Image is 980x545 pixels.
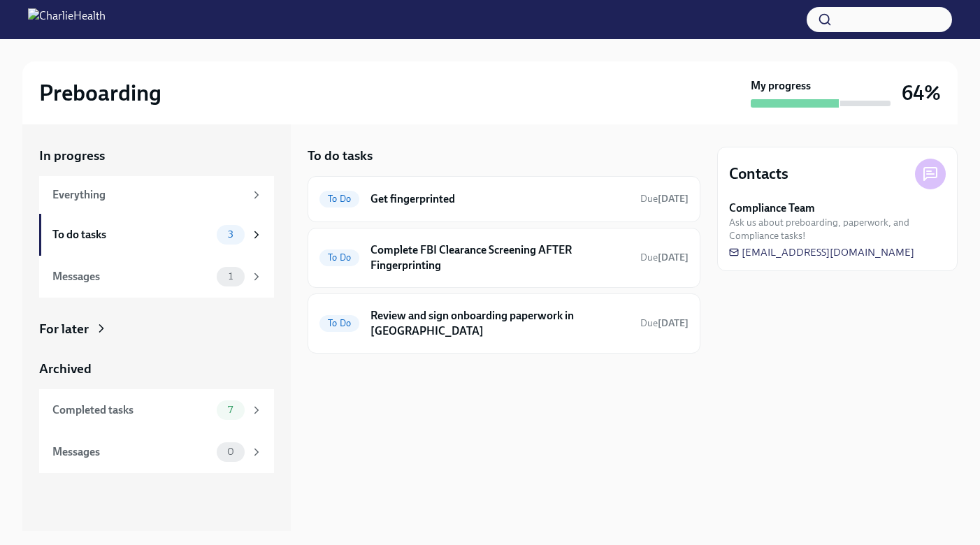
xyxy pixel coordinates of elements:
h2: Preboarding [39,79,161,107]
span: Due [640,317,689,329]
span: Due [640,252,689,263]
a: To DoGet fingerprintedDue[DATE] [319,188,689,210]
a: For later [39,320,274,338]
a: Everything [39,176,274,214]
span: To Do [319,252,359,263]
a: Archived [39,360,274,378]
span: 7 [219,405,241,415]
strong: [DATE] [658,252,689,263]
div: Completed tasks [52,402,211,418]
div: To do tasks [52,227,211,242]
div: Messages [52,444,211,460]
a: To do tasks3 [39,214,274,256]
div: Messages [52,269,211,284]
span: 3 [219,229,242,240]
span: 1 [220,271,241,282]
h6: Review and sign onboarding paperwork in [GEOGRAPHIC_DATA] [370,308,629,339]
a: [EMAIL_ADDRESS][DOMAIN_NAME] [729,245,914,259]
h4: Contacts [729,163,788,184]
h6: Get fingerprinted [370,191,629,207]
strong: Compliance Team [729,201,815,216]
div: For later [39,320,89,338]
strong: [DATE] [658,317,689,329]
strong: My progress [751,78,811,94]
h6: Complete FBI Clearance Screening AFTER Fingerprinting [370,242,629,273]
a: To DoReview and sign onboarding paperwork in [GEOGRAPHIC_DATA]Due[DATE] [319,305,689,342]
span: To Do [319,318,359,328]
strong: [DATE] [658,193,689,205]
span: To Do [319,194,359,204]
a: In progress [39,147,274,165]
a: To DoComplete FBI Clearance Screening AFTER FingerprintingDue[DATE] [319,240,689,276]
span: September 14th, 2025 07:00 [640,317,689,330]
h3: 64% [902,80,941,106]
span: Ask us about preboarding, paperwork, and Compliance tasks! [729,216,946,242]
span: 0 [219,446,243,457]
span: September 10th, 2025 07:00 [640,192,689,205]
span: Due [640,193,689,205]
span: September 13th, 2025 07:00 [640,251,689,264]
img: CharlieHealth [28,8,106,31]
div: Everything [52,187,245,203]
a: Messages0 [39,431,274,473]
a: Completed tasks7 [39,389,274,431]
a: Messages1 [39,256,274,298]
h5: To do tasks [308,147,373,165]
